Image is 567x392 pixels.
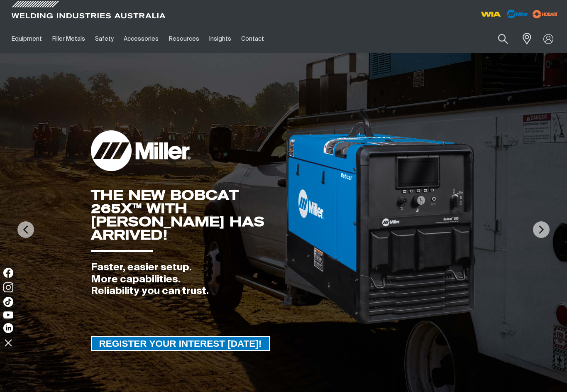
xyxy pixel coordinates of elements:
[3,297,13,307] img: TikTok
[91,336,270,351] a: REGISTER YOUR INTEREST TODAY!
[489,29,517,49] button: Search products
[3,282,13,292] img: Instagram
[1,336,15,350] img: hide socials
[236,24,269,53] a: Contact
[17,221,34,238] img: PrevArrow
[164,24,204,53] a: Resources
[119,24,164,53] a: Accessories
[530,8,560,20] img: miller
[92,336,269,351] span: REGISTER YOUR INTEREST [DATE]!
[7,24,47,53] a: Equipment
[3,268,13,278] img: Facebook
[47,24,90,53] a: Filler Metals
[204,24,236,53] a: Insights
[3,323,13,333] img: LinkedIn
[90,24,119,53] a: Safety
[479,29,517,49] input: Product name or item number...
[7,24,422,53] nav: Main
[3,311,13,318] img: YouTube
[91,189,286,242] div: THE NEW BOBCAT 265X™ WITH [PERSON_NAME] HAS ARRIVED!
[533,221,550,238] img: NextArrow
[91,262,286,297] div: Faster, easier setup. More capabilities. Reliability you can trust.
